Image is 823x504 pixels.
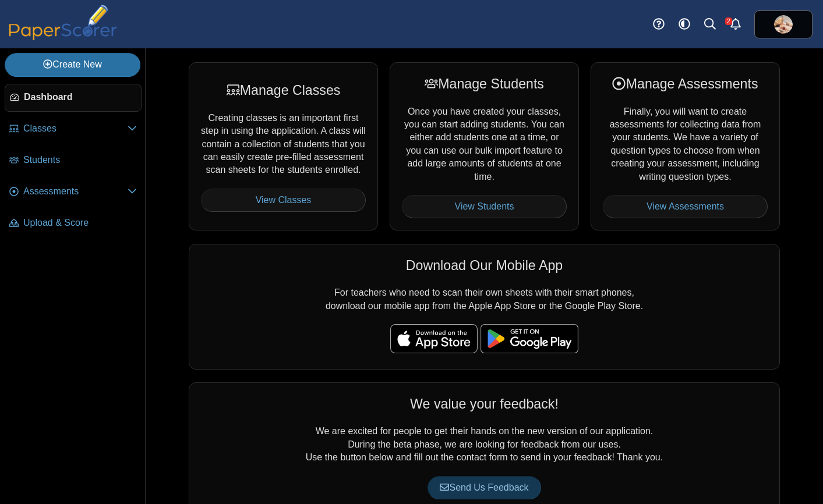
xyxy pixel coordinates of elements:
[774,15,793,34] span: Jodie Wiggins
[754,10,813,38] a: ps.oLgnKPhjOwC9RkPp
[591,62,780,230] div: Finally, you will want to create assessments for collecting data from your students. We have a va...
[201,189,366,212] a: View Classes
[201,81,366,100] div: Manage Classes
[603,74,768,93] div: Manage Assessments
[5,84,142,112] a: Dashboard
[5,210,142,237] a: Upload & Score
[5,5,121,40] img: PaperScorer
[428,476,541,499] a: Send Us Feedback
[201,256,768,275] div: Download Our Mobile App
[402,195,567,218] a: View Students
[440,482,528,492] span: Send Us Feedback
[24,91,136,104] span: Dashboard
[23,122,128,135] span: Classes
[5,178,142,206] a: Assessments
[390,62,579,230] div: Once you have created your classes, you can start adding students. You can either add students on...
[23,154,137,166] span: Students
[5,115,142,143] a: Classes
[5,147,142,175] a: Students
[481,324,578,353] img: google-play-badge.png
[774,15,793,34] img: ps.oLgnKPhjOwC9RkPp
[201,395,768,413] div: We value your feedback!
[189,244,780,370] div: For teachers who need to scan their own sheets with their smart phones, download our mobile app f...
[723,12,748,37] a: Alerts
[5,32,121,42] a: PaperScorer
[402,74,567,93] div: Manage Students
[5,53,140,76] a: Create New
[189,62,378,230] div: Creating classes is an important first step in using the application. A class will contain a coll...
[390,324,478,353] img: apple-store-badge.svg
[23,185,128,198] span: Assessments
[23,216,137,229] span: Upload & Score
[603,195,768,218] a: View Assessments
